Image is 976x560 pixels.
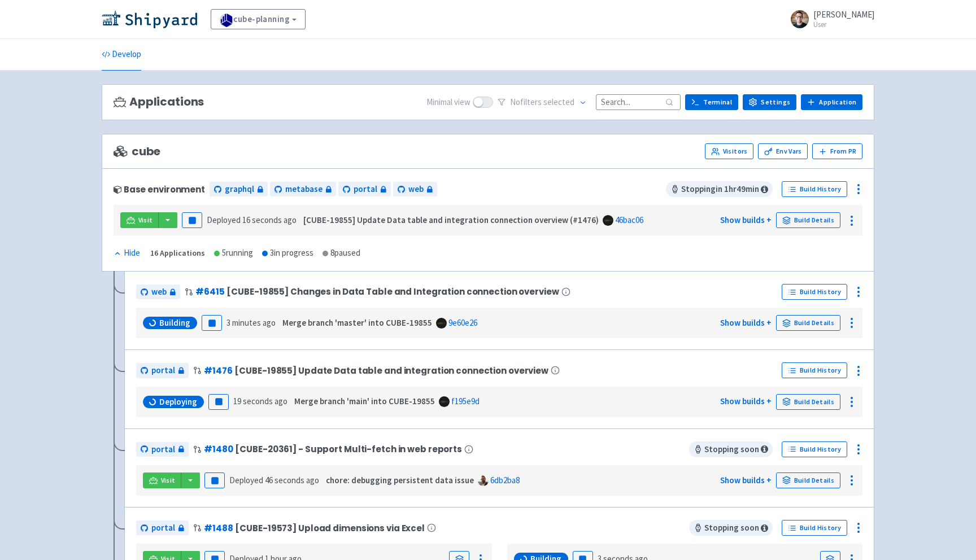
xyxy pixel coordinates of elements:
[510,96,574,109] span: No filter s
[207,215,297,225] span: Deployed
[782,520,847,536] a: Build History
[138,216,153,225] span: Visit
[705,143,753,159] a: Visitors
[204,365,232,377] a: #1476
[776,212,840,228] a: Build Details
[393,182,437,197] a: web
[226,317,276,328] time: 3 minutes ago
[136,363,189,378] a: portal
[202,315,222,331] button: Pause
[204,443,233,455] a: #1480
[159,396,197,408] span: Deploying
[114,145,160,158] span: cube
[812,143,862,159] button: From PR
[114,95,204,108] h3: Applications
[102,10,197,28] img: Shipyard logo
[426,96,470,109] span: Minimal view
[782,284,847,300] a: Build History
[143,473,181,488] a: Visit
[776,394,840,410] a: Build Details
[743,94,796,110] a: Settings
[150,247,205,260] div: 16 Applications
[136,285,180,300] a: web
[338,182,391,197] a: portal
[813,21,874,28] small: User
[151,286,167,299] span: web
[596,94,681,110] input: Search...
[408,183,424,196] span: web
[159,317,190,329] span: Building
[543,97,574,107] span: selected
[666,181,773,197] span: Stopping in 1 hr 49 min
[813,9,874,20] span: [PERSON_NAME]
[801,94,862,110] a: Application
[303,215,599,225] strong: [CUBE-19855] Update Data table and integration connection overview (#1476)
[114,247,141,260] button: Hide
[204,522,233,534] a: #1488
[448,317,477,328] a: 9e60e26
[354,183,377,196] span: portal
[720,475,772,485] a: Show builds +
[720,215,772,225] a: Show builds +
[234,366,548,375] span: [CUBE-19855] Update Data table and integration connection overview
[294,396,435,406] strong: Merge branch 'main' into CUBE-19855
[490,475,520,485] a: 6db2ba8
[285,183,323,196] span: metabase
[720,396,772,406] a: Show builds +
[211,9,306,29] a: cube-planning
[782,441,847,457] a: Build History
[151,443,175,456] span: portal
[265,475,319,485] time: 46 seconds ago
[226,287,559,296] span: [CUBE-19855] Changes in Data Table and Integration connection overview
[782,362,847,378] a: Build History
[685,94,738,110] a: Terminal
[282,317,432,328] strong: Merge branch 'master' into CUBE-19855
[114,185,205,194] div: Base environment
[270,182,336,197] a: metabase
[776,315,840,331] a: Build Details
[720,317,772,328] a: Show builds +
[229,475,319,485] span: Deployed
[182,212,202,228] button: Pause
[136,520,189,536] a: portal
[161,476,176,485] span: Visit
[689,441,773,457] span: Stopping soon
[758,143,808,159] a: Env Vars
[102,39,141,71] a: Develop
[151,522,175,535] span: portal
[204,473,225,488] button: Pause
[689,520,773,536] span: Stopping soon
[782,181,847,197] a: Build History
[225,183,254,196] span: graphql
[262,247,313,260] div: 3 in progress
[784,10,874,28] a: [PERSON_NAME] User
[615,215,643,225] a: 46bac06
[151,364,175,377] span: portal
[136,442,189,457] a: portal
[235,523,425,533] span: [CUBE-19573] Upload dimensions via Excel
[235,444,462,454] span: [CUBE-20361] - Support Multi-fetch in web reports
[114,247,140,260] div: Hide
[323,247,360,260] div: 8 paused
[326,475,474,485] strong: chore: debugging persistent data issue
[214,247,253,260] div: 5 running
[233,396,287,406] time: 19 seconds ago
[210,182,268,197] a: graphql
[208,394,229,410] button: Pause
[451,396,480,406] a: f195e9d
[120,212,159,228] a: Visit
[195,286,224,297] a: #6415
[242,215,297,225] time: 16 seconds ago
[776,473,840,488] a: Build Details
